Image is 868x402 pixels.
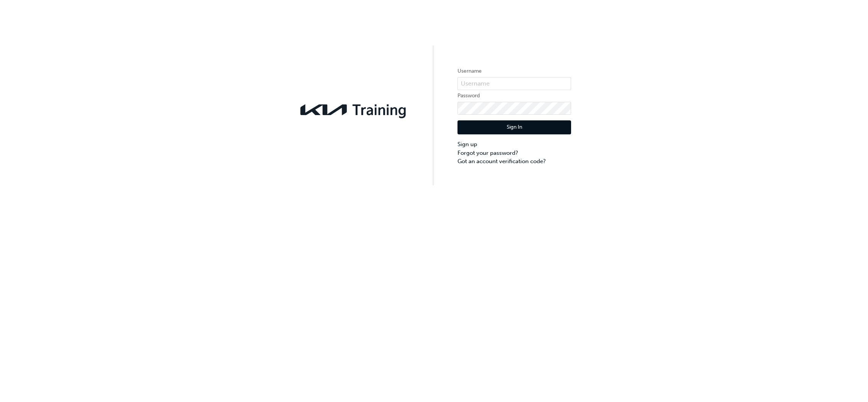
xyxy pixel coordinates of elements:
input: Username [457,77,571,90]
img: kia-training [297,100,411,120]
label: Username [457,67,571,76]
a: Forgot your password? [457,149,571,157]
button: Sign In [457,120,571,135]
a: Sign up [457,140,571,149]
label: Password [457,91,571,100]
a: Got an account verification code? [457,157,571,166]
